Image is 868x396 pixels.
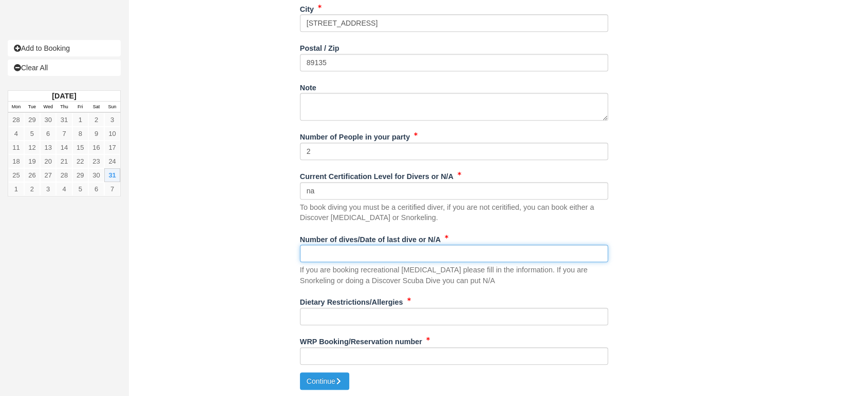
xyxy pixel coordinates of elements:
[8,40,121,56] a: Add to Booking
[88,141,104,154] a: 16
[104,141,120,154] a: 17
[56,102,72,113] th: Thu
[40,113,56,127] a: 30
[104,182,120,196] a: 7
[8,127,24,141] a: 4
[88,154,104,168] a: 23
[24,141,40,154] a: 12
[8,168,24,182] a: 25
[8,182,24,196] a: 1
[24,113,40,127] a: 29
[52,92,76,100] strong: [DATE]
[56,141,72,154] a: 14
[24,102,40,113] th: Tue
[56,182,72,196] a: 4
[300,333,422,347] label: WRP Booking/Reservation number
[88,168,104,182] a: 30
[88,113,104,127] a: 2
[300,79,316,93] label: Note
[8,154,24,168] a: 18
[72,154,88,168] a: 22
[72,141,88,154] a: 15
[300,202,608,223] p: To book diving you must be a ceritified diver, if you are not ceritified, you can book either a D...
[8,113,24,127] a: 28
[72,182,88,196] a: 5
[8,141,24,154] a: 11
[104,127,120,141] a: 10
[40,168,56,182] a: 27
[8,102,24,113] th: Mon
[104,154,120,168] a: 24
[300,168,454,182] label: Current Certification Level for Divers or N/A
[56,168,72,182] a: 28
[300,231,441,245] label: Number of dives/Date of last dive or N/A
[40,102,56,113] th: Wed
[24,182,40,196] a: 2
[72,127,88,141] a: 8
[300,372,349,390] button: Continue
[40,141,56,154] a: 13
[300,293,403,308] label: Dietary Restrictions/Allergies
[300,39,339,54] label: Postal / Zip
[56,113,72,127] a: 31
[56,127,72,141] a: 7
[40,154,56,168] a: 20
[104,102,120,113] th: Sun
[88,127,104,141] a: 9
[72,113,88,127] a: 1
[300,265,608,286] p: If you are booking recreational [MEDICAL_DATA] please fill in the information. If you are Snorkel...
[300,128,410,143] label: Number of People in your party
[24,127,40,141] a: 5
[72,102,88,113] th: Fri
[104,168,120,182] a: 31
[24,154,40,168] a: 19
[24,168,40,182] a: 26
[300,1,314,15] label: City
[72,168,88,182] a: 29
[88,102,104,113] th: Sat
[40,127,56,141] a: 6
[104,113,120,127] a: 3
[40,182,56,196] a: 3
[88,182,104,196] a: 6
[56,154,72,168] a: 21
[8,60,121,76] a: Clear All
